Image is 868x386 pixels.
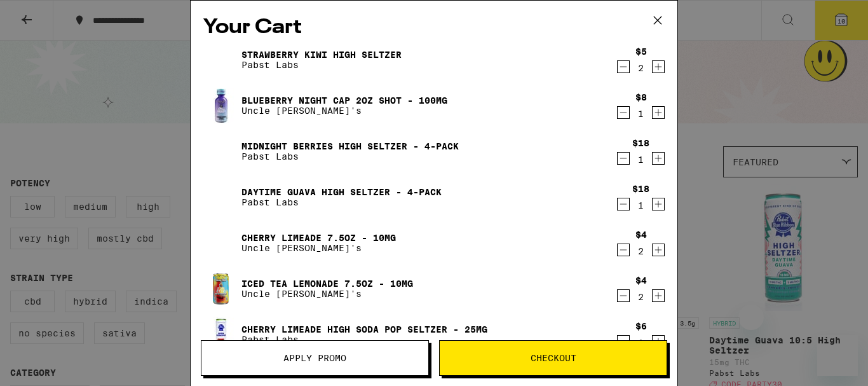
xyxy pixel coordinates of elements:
[241,95,447,106] a: Blueberry Night Cap 2oz Shot - 100mg
[617,152,630,165] button: Decrement
[652,152,665,165] button: Increment
[439,340,667,376] button: Checkout
[652,335,665,348] button: Increment
[203,271,239,307] img: Iced Tea Lemonade 7.5oz - 10mg
[241,233,396,243] a: Cherry Limeade 7.5oz - 10mg
[241,60,402,70] p: Pabst Labs
[632,155,649,165] div: 1
[635,46,647,57] div: $5
[635,292,647,302] div: 2
[241,197,442,207] p: Pabst Labs
[531,354,576,362] span: Checkout
[241,279,413,289] a: Iced Tea Lemonade 7.5oz - 10mg
[283,354,346,362] span: Apply Promo
[241,289,413,299] p: Uncle [PERSON_NAME]'s
[635,63,647,73] div: 2
[241,324,487,334] a: Cherry Limeade High Soda Pop Seltzer - 25mg
[241,334,487,345] p: Pabst Labs
[201,340,429,376] button: Apply Promo
[203,134,239,169] img: Midnight Berries High Seltzer - 4-pack
[617,335,630,348] button: Decrement
[817,335,858,376] iframe: Button to launch messaging window
[635,338,647,348] div: 1
[652,106,665,119] button: Increment
[635,230,647,240] div: $4
[203,88,239,123] img: Blueberry Night Cap 2oz Shot - 100mg
[738,305,764,330] iframe: Close message
[617,106,630,119] button: Decrement
[635,246,647,256] div: 2
[617,244,630,256] button: Decrement
[203,179,239,215] img: Daytime Guava High Seltzer - 4-pack
[635,92,647,102] div: $8
[617,289,630,302] button: Decrement
[652,289,665,302] button: Increment
[241,243,396,253] p: Uncle [PERSON_NAME]'s
[241,187,442,197] a: Daytime Guava High Seltzer - 4-pack
[203,42,239,78] img: Strawberry Kiwi High Seltzer
[652,244,665,256] button: Increment
[632,184,649,194] div: $18
[635,275,647,286] div: $4
[241,151,459,162] p: Pabst Labs
[203,225,239,261] img: Cherry Limeade 7.5oz - 10mg
[632,200,649,210] div: 1
[617,198,630,210] button: Decrement
[241,50,402,60] a: Strawberry Kiwi High Seltzer
[617,60,630,73] button: Decrement
[203,13,665,42] h2: Your Cart
[652,198,665,210] button: Increment
[635,109,647,119] div: 1
[652,60,665,73] button: Increment
[241,141,459,151] a: Midnight Berries High Seltzer - 4-pack
[241,106,447,116] p: Uncle [PERSON_NAME]'s
[635,321,647,331] div: $6
[203,317,239,352] img: Cherry Limeade High Soda Pop Seltzer - 25mg
[632,138,649,148] div: $18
